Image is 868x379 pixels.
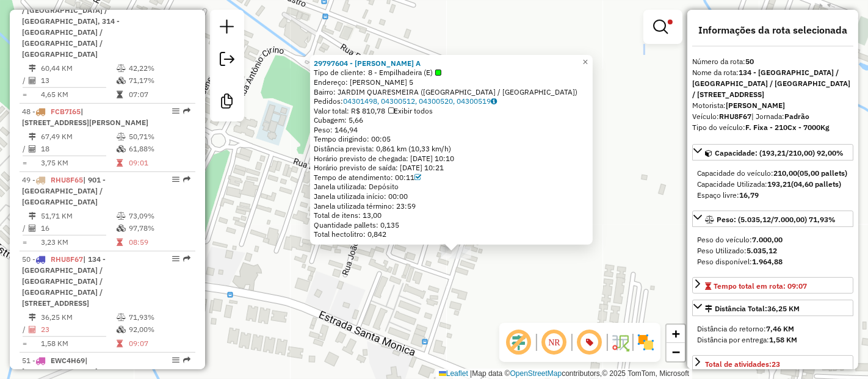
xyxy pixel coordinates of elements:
[183,356,190,364] em: Rota exportada
[314,220,589,230] div: Quantidade pallets: 0,135
[128,210,190,222] td: 73,09%
[773,168,797,178] strong: 210,00
[22,222,28,234] td: /
[491,98,497,105] i: Observações
[40,143,116,155] td: 18
[314,125,358,134] span: Peso: 146,94
[705,359,780,369] span: Total de atividades:
[22,74,28,87] td: /
[22,107,148,127] span: 48 -
[29,133,36,140] i: Distância Total
[697,323,848,334] div: Distância do retorno:
[22,236,28,248] td: =
[117,340,123,347] i: Tempo total em rota
[117,212,126,220] i: % de utilização do peso
[692,67,853,100] div: Nome da rota:
[692,229,853,272] div: Peso: (5.035,12/7.000,00) 71,93%
[636,333,656,352] img: Exibir/Ocultar setores
[29,314,36,321] i: Distância Total
[22,337,28,350] td: =
[697,179,848,190] div: Capacidade Utilizada:
[215,89,239,117] a: Criar modelo
[314,154,589,164] div: Horário previsto de chegada: [DATE] 10:10
[414,173,421,182] a: Com service time
[314,163,589,173] div: Horário previsto de saída: [DATE] 10:21
[692,277,853,294] a: Tempo total em rota: 09:07
[436,369,692,379] div: Map data © contributors,© 2025 TomTom, Microsoft
[117,77,126,84] i: % de utilização da cubagem
[40,88,116,101] td: 4,65 KM
[172,356,179,364] em: Opções
[117,225,126,232] i: % de utilização da cubagem
[705,303,800,314] div: Distância Total:
[117,159,123,167] i: Tempo total em rota
[314,229,589,239] div: Total hectolitro: 0,842
[648,15,678,39] a: Exibir filtros
[22,157,28,169] td: =
[540,328,569,357] span: Ocultar NR
[314,134,589,144] div: Tempo dirigindo: 00:05
[697,245,848,256] div: Peso Utilizado:
[343,96,497,106] a: 04301498, 04300512, 04300520, 04300519
[582,57,588,67] span: ×
[117,65,126,72] i: % de utilização do peso
[117,239,123,246] i: Tempo total em rota
[128,74,190,87] td: 71,17%
[29,77,36,84] i: Total de Atividades
[797,168,847,178] strong: (05,00 pallets)
[692,300,853,316] a: Distância Total:36,25 KM
[766,324,794,333] strong: 7,46 KM
[697,190,848,201] div: Espaço livre:
[692,211,853,227] a: Peso: (5.035,12/7.000,00) 71,93%
[51,254,83,264] span: RHU8F67
[29,212,36,220] i: Distância Total
[215,15,239,42] a: Nova sessão e pesquisa
[314,173,589,182] div: Tempo de atendimento: 00:11
[692,319,853,350] div: Distância Total:36,25 KM
[51,356,85,365] span: EWC4H69
[672,326,680,341] span: +
[672,344,680,359] span: −
[183,255,190,262] em: Rota exportada
[117,314,126,321] i: % de utilização do peso
[51,175,83,184] span: RHU8F65
[314,87,589,96] div: Bairro: JARDIM QUARESMEIRA ([GEOGRAPHIC_DATA] / [GEOGRAPHIC_DATA])
[784,112,809,121] strong: Padrão
[692,144,853,161] a: Capacidade: (193,21/210,00) 92,00%
[314,201,589,211] div: Janela utilizada término: 23:59
[697,334,848,345] div: Distância por entrega:
[692,24,853,36] h4: Informações da rota selecionada
[40,236,116,248] td: 3,23 KM
[22,323,28,336] td: /
[692,56,853,67] div: Número da rota:
[667,325,685,343] a: Zoom in
[40,157,116,169] td: 3,75 KM
[739,190,759,200] strong: 16,79
[22,175,106,206] span: | 901 - [GEOGRAPHIC_DATA] / [GEOGRAPHIC_DATA]
[726,101,785,110] strong: [PERSON_NAME]
[769,335,797,344] strong: 1,58 KM
[128,88,190,101] td: 07:07
[29,326,36,333] i: Total de Atividades
[117,326,126,333] i: % de utilização da cubagem
[610,333,630,352] img: Fluxo de ruas
[172,107,179,115] em: Opções
[29,225,36,232] i: Total de Atividades
[470,369,472,378] span: |
[117,91,123,98] i: Tempo total em rota
[128,131,190,143] td: 50,71%
[22,107,148,127] span: | [STREET_ADDRESS][PERSON_NAME]
[314,115,363,125] span: Cubagem: 5,66
[22,254,106,308] span: 50 -
[314,59,421,68] strong: 29797604 - [PERSON_NAME] A
[510,369,562,378] a: OpenStreetMap
[504,328,533,357] span: Exibir deslocamento
[215,47,239,74] a: Exportar sessão
[40,210,116,222] td: 51,71 KM
[22,175,106,206] span: 49 -
[40,337,116,350] td: 1,58 KM
[692,100,853,111] div: Motorista:
[368,68,441,78] span: 8 - Empilhadeira (E)
[745,123,830,132] strong: F. Fixa - 210Cx - 7000Kg
[314,96,589,106] div: Pedidos:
